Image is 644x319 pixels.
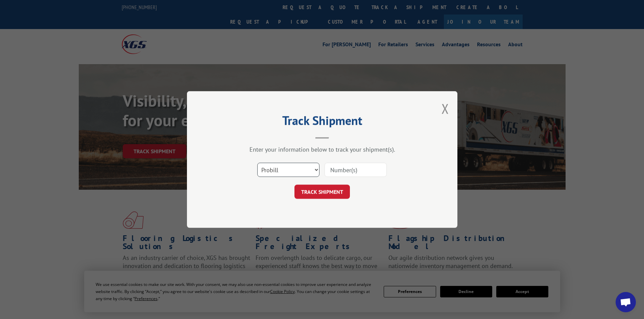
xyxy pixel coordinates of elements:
h2: Track Shipment [221,116,424,129]
button: Close modal [442,100,449,117]
button: TRACK SHIPMENT [294,185,350,199]
input: Number(s) [325,163,387,177]
div: Enter your information below to track your shipment(s). [221,145,424,153]
div: Open chat [616,292,636,312]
